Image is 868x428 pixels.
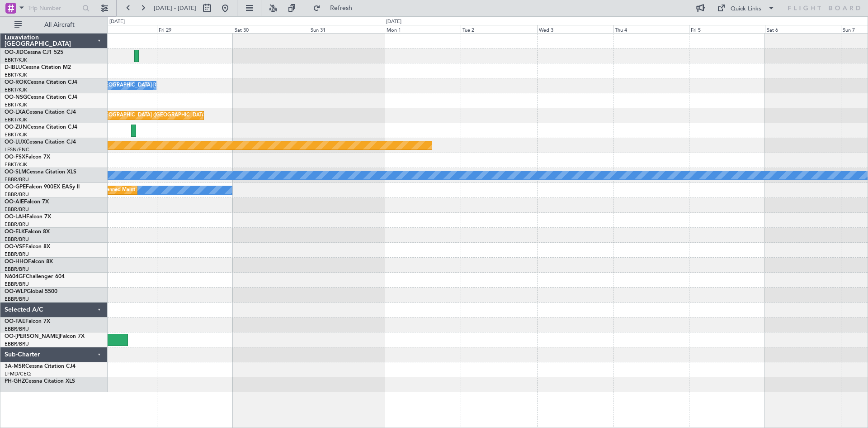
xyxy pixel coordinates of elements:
[461,25,537,33] div: Tue 2
[5,379,25,384] span: PH-GHZ
[109,18,125,26] div: [DATE]
[5,199,49,205] a: OO-AIEFalcon 7X
[5,65,22,70] span: D-IBLU
[5,95,27,100] span: OO-NSG
[322,5,360,11] span: Refresh
[5,50,24,55] span: OO-JID
[5,72,27,78] a: EBKT/KJK
[5,289,27,294] span: OO-WLP
[5,214,26,220] span: OO-LAH
[5,176,29,183] a: EBBR/BRU
[5,161,27,168] a: EBKT/KJK
[5,319,25,324] span: OO-FAE
[233,25,309,33] div: Sat 30
[24,22,95,28] span: All Aircraft
[66,109,229,122] div: Planned Maint [GEOGRAPHIC_DATA] ([GEOGRAPHIC_DATA] National)
[309,1,363,15] button: Refresh
[5,326,29,332] a: EBBR/BRU
[5,139,76,145] a: OO-LUXCessna Citation CJ4
[5,251,29,258] a: EBBR/BRU
[689,25,765,33] div: Fri 5
[5,125,77,130] a: OO-ZUNCessna Citation CJ4
[537,25,613,33] div: Wed 3
[5,154,25,160] span: OO-FSX
[5,116,27,123] a: EBKT/KJK
[309,25,385,33] div: Sun 31
[5,80,77,85] a: OO-ROKCessna Citation CJ4
[5,80,27,85] span: OO-ROK
[5,101,27,108] a: EBKT/KJK
[5,169,26,175] span: OO-SLM
[5,139,26,145] span: OO-LUX
[5,191,29,198] a: EBBR/BRU
[5,125,27,130] span: OO-ZUN
[5,206,29,213] a: EBBR/BRU
[765,25,841,33] div: Sat 6
[154,4,196,12] span: [DATE] - [DATE]
[83,79,205,92] div: Owner [GEOGRAPHIC_DATA]-[GEOGRAPHIC_DATA]
[28,1,80,15] input: Trip Number
[5,146,29,153] a: LFSN/ENC
[613,25,689,33] div: Thu 4
[5,281,29,288] a: EBBR/BRU
[731,5,761,14] div: Quick Links
[5,259,28,264] span: OO-HHO
[5,154,50,160] a: OO-FSXFalcon 7X
[10,18,98,32] button: All Aircraft
[5,57,27,63] a: EBKT/KJK
[5,229,50,235] a: OO-ELKFalcon 8X
[5,184,80,190] a: OO-GPEFalcon 900EX EASy II
[5,296,29,303] a: EBBR/BRU
[386,18,401,26] div: [DATE]
[5,274,65,279] a: N604GFChallenger 604
[5,169,76,175] a: OO-SLMCessna Citation XLS
[5,244,50,250] a: OO-VSFFalcon 8X
[5,244,25,250] span: OO-VSF
[157,25,233,33] div: Fri 29
[5,87,27,93] a: EBKT/KJK
[5,199,24,205] span: OO-AIE
[5,334,85,339] a: OO-[PERSON_NAME]Falcon 7X
[5,214,51,220] a: OO-LAHFalcon 7X
[5,110,26,115] span: OO-LXA
[5,379,75,384] a: PH-GHZCessna Citation XLS
[5,184,26,190] span: OO-GPE
[5,334,60,339] span: OO-[PERSON_NAME]
[712,1,779,15] button: Quick Links
[5,370,31,377] a: LFMD/CEQ
[5,110,76,115] a: OO-LXACessna Citation CJ4
[5,274,26,279] span: N604GF
[5,65,71,70] a: D-IBLUCessna Citation M2
[81,25,157,33] div: Thu 28
[385,25,461,33] div: Mon 1
[5,236,29,243] a: EBBR/BRU
[5,266,29,273] a: EBBR/BRU
[5,364,25,369] span: 3A-MSR
[5,319,50,324] a: OO-FAEFalcon 7X
[5,50,63,55] a: OO-JIDCessna CJ1 525
[5,131,27,138] a: EBKT/KJK
[5,95,77,100] a: OO-NSGCessna Citation CJ4
[5,289,57,294] a: OO-WLPGlobal 5500
[5,364,75,369] a: 3A-MSRCessna Citation CJ4
[5,259,53,264] a: OO-HHOFalcon 8X
[5,221,29,228] a: EBBR/BRU
[5,229,25,235] span: OO-ELK
[5,341,29,347] a: EBBR/BRU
